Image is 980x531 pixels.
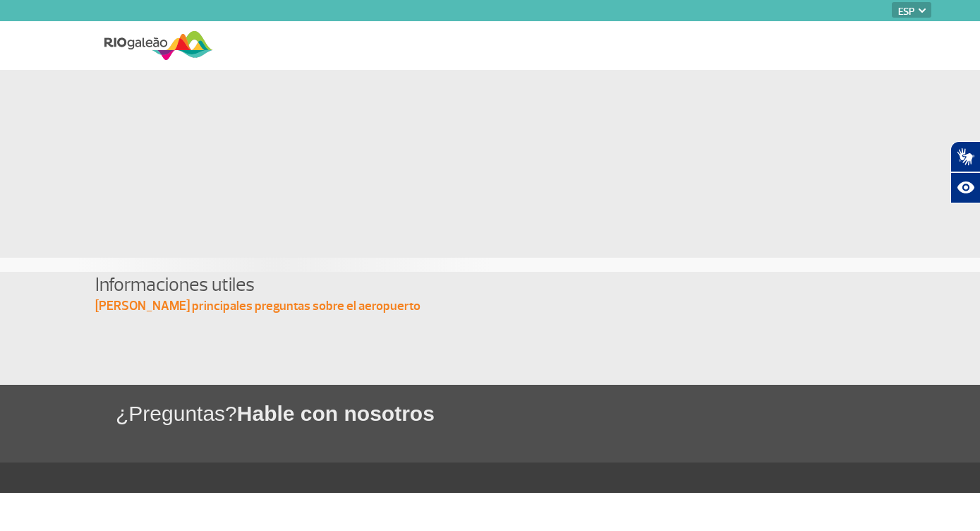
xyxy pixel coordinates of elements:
div: Plugin de acessibilidade da Hand Talk. [950,141,980,203]
span: Hable con nosotros [237,402,435,425]
button: Abrir recursos assistivos. [950,172,980,203]
h4: Informaciones utiles [95,272,885,298]
button: Abrir tradutor de língua de sinais. [950,141,980,172]
p: [PERSON_NAME] principales preguntas sobre el aeropuerto [95,298,885,315]
h1: ¿Preguntas? [116,399,980,428]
